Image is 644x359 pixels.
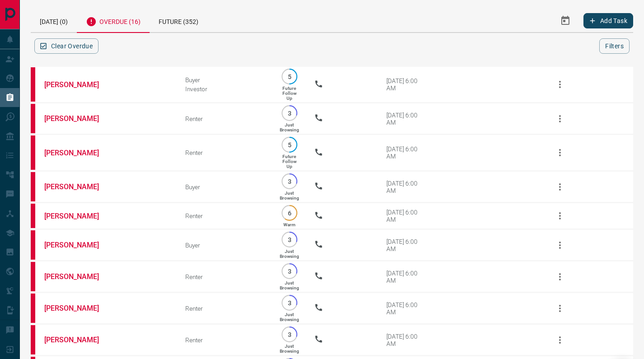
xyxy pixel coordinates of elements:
div: property.ca [31,135,35,170]
div: Investor [185,85,264,93]
p: 3 [286,299,293,306]
button: Add Task [583,13,633,28]
div: Buyer [185,242,264,249]
div: [DATE] (0) [31,9,77,32]
a: [PERSON_NAME] [44,149,112,157]
p: 6 [286,210,293,216]
div: [DATE] 6:00 AM [386,180,425,194]
div: Overdue (16) [77,9,150,33]
a: [PERSON_NAME] [44,114,112,123]
div: property.ca [31,67,35,102]
a: [PERSON_NAME] [44,182,112,191]
button: Filters [599,38,630,54]
div: property.ca [31,104,35,133]
a: [PERSON_NAME] [44,80,112,89]
p: Just Browsing [280,344,299,354]
div: Renter [185,305,264,312]
div: Renter [185,336,264,344]
p: Future Follow Up [282,86,296,101]
p: Just Browsing [280,191,299,200]
div: Future (352) [150,9,207,32]
div: [DATE] 6:00 AM [386,238,425,252]
div: property.ca [31,325,35,354]
p: Future Follow Up [282,154,296,169]
div: [DATE] 6:00 AM [386,112,425,126]
a: [PERSON_NAME] [44,212,112,220]
p: 3 [286,331,293,338]
div: Buyer [185,76,264,84]
div: property.ca [31,204,35,228]
div: property.ca [31,294,35,323]
p: Just Browsing [280,280,299,290]
button: Select Date Range [555,10,576,32]
p: 3 [286,178,293,185]
p: 3 [286,268,293,275]
button: Clear Overdue [34,38,99,54]
div: [DATE] 6:00 AM [386,333,425,347]
a: [PERSON_NAME] [44,304,112,312]
p: Just Browsing [280,122,299,132]
a: [PERSON_NAME] [44,272,112,281]
div: [DATE] 6:00 AM [386,209,425,223]
div: Renter [185,273,264,280]
p: Just Browsing [280,249,299,259]
div: [DATE] 6:00 AM [386,270,425,284]
p: 3 [286,236,293,243]
p: 5 [286,141,293,148]
div: [DATE] 6:00 AM [386,301,425,316]
p: Warm [283,222,296,227]
a: [PERSON_NAME] [44,336,112,344]
p: 5 [286,73,293,80]
div: Buyer [185,183,264,191]
div: property.ca [31,262,35,291]
div: property.ca [31,172,35,201]
div: [DATE] 6:00 AM [386,145,425,160]
div: Renter [185,212,264,219]
div: [DATE] 6:00 AM [386,77,425,92]
p: Just Browsing [280,312,299,322]
a: [PERSON_NAME] [44,241,112,249]
div: property.ca [31,230,35,260]
div: Renter [185,115,264,122]
div: Renter [185,149,264,156]
p: 3 [286,110,293,117]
